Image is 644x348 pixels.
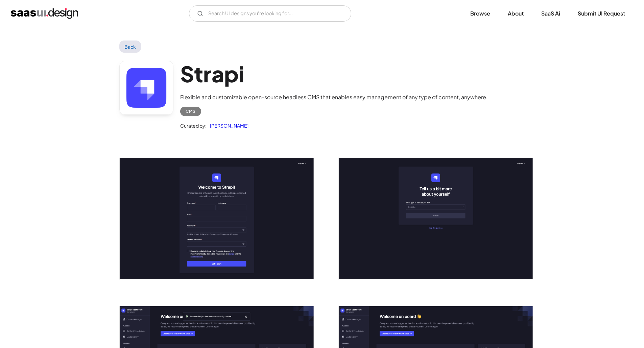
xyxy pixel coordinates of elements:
[180,61,488,87] h1: Strapi
[462,6,498,21] a: Browse
[180,122,207,130] div: Curated by:
[180,93,488,101] div: Flexible and customizable open-source headless CMS that enables easy management of any type of co...
[207,122,248,130] a: [PERSON_NAME]
[186,107,196,115] div: CMS
[189,5,351,22] form: Email Form
[120,158,314,279] img: 6426764060b25ac2f820f41c_Strapi%20Welcome%20Screen.png
[570,6,633,21] a: Submit UI Request
[339,158,533,279] a: open lightbox
[11,8,78,19] a: home
[500,6,532,21] a: About
[339,158,533,279] img: 6426765a8eed3cdcfa2d7112_Strapi%20Tell%20about%20yourself%20Screen.png
[533,6,568,21] a: SaaS Ai
[120,158,314,279] a: open lightbox
[189,5,351,22] input: Search UI designs you're looking for...
[119,41,141,53] a: Back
